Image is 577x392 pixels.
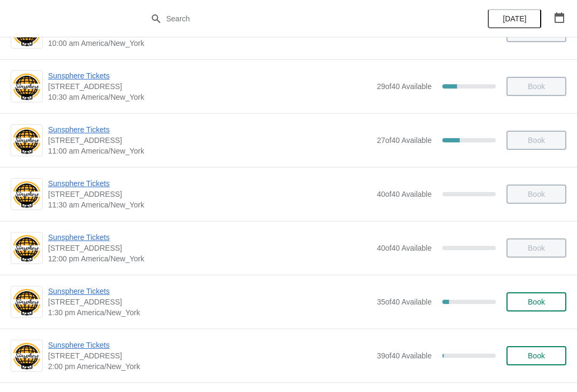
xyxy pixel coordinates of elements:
[377,190,432,198] span: 40 of 40 Available
[377,82,432,91] span: 29 of 40 Available
[48,199,371,210] span: 11:30 am America/New_York
[377,136,432,145] span: 27 of 40 Available
[11,287,42,317] img: Sunsphere Tickets | 810 Clinch Avenue, Knoxville, TN, USA | 1:30 pm America/New_York
[48,232,371,243] span: Sunsphere Tickets
[48,253,371,264] span: 12:00 pm America/New_York
[11,234,42,263] img: Sunsphere Tickets | 810 Clinch Avenue, Knoxville, TN, USA | 12:00 pm America/New_York
[48,70,371,81] span: Sunsphere Tickets
[166,9,433,28] input: Search
[528,351,545,360] span: Book
[48,286,371,297] span: Sunsphere Tickets
[11,180,42,209] img: Sunsphere Tickets | 810 Clinch Avenue, Knoxville, TN, USA | 11:30 am America/New_York
[11,341,42,371] img: Sunsphere Tickets | 810 Clinch Avenue, Knoxville, TN, USA | 2:00 pm America/New_York
[48,92,371,102] span: 10:30 am America/New_York
[48,124,371,135] span: Sunsphere Tickets
[11,126,42,155] img: Sunsphere Tickets | 810 Clinch Avenue, Knoxville, TN, USA | 11:00 am America/New_York
[377,298,432,306] span: 35 of 40 Available
[48,81,371,92] span: [STREET_ADDRESS]
[377,244,432,252] span: 40 of 40 Available
[503,14,526,23] span: [DATE]
[48,135,371,146] span: [STREET_ADDRESS]
[48,307,371,318] span: 1:30 pm America/New_York
[377,351,432,360] span: 39 of 40 Available
[506,292,566,311] button: Book
[506,346,566,365] button: Book
[48,243,371,253] span: [STREET_ADDRESS]
[488,9,541,28] button: [DATE]
[48,189,371,199] span: [STREET_ADDRESS]
[48,350,371,361] span: [STREET_ADDRESS]
[48,146,371,156] span: 11:00 am America/New_York
[48,297,371,307] span: [STREET_ADDRESS]
[48,340,371,350] span: Sunsphere Tickets
[528,298,545,306] span: Book
[48,38,371,49] span: 10:00 am America/New_York
[48,361,371,372] span: 2:00 pm America/New_York
[11,72,42,101] img: Sunsphere Tickets | 810 Clinch Avenue, Knoxville, TN, USA | 10:30 am America/New_York
[48,178,371,189] span: Sunsphere Tickets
